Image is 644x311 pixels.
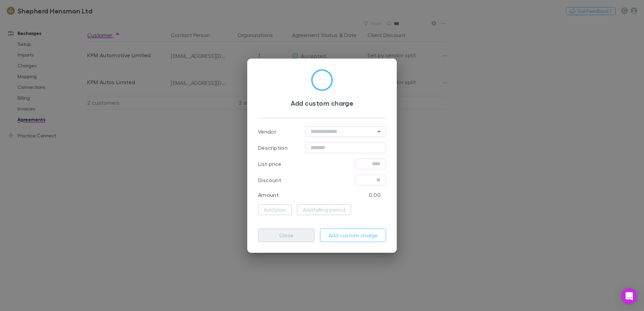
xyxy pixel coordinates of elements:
[621,288,637,304] div: Open Intercom Messenger
[258,99,386,107] h3: Add custom charge
[258,176,281,184] p: Discount
[374,127,384,136] button: Open
[258,160,282,168] p: List price
[320,229,386,242] button: Add custom charge
[258,229,315,242] button: Close
[258,144,288,152] p: Description
[297,204,351,215] button: Add billing period
[258,128,276,136] p: Vendor
[258,191,279,199] p: Amount
[258,204,292,215] button: Add plan
[369,191,381,199] p: 0.00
